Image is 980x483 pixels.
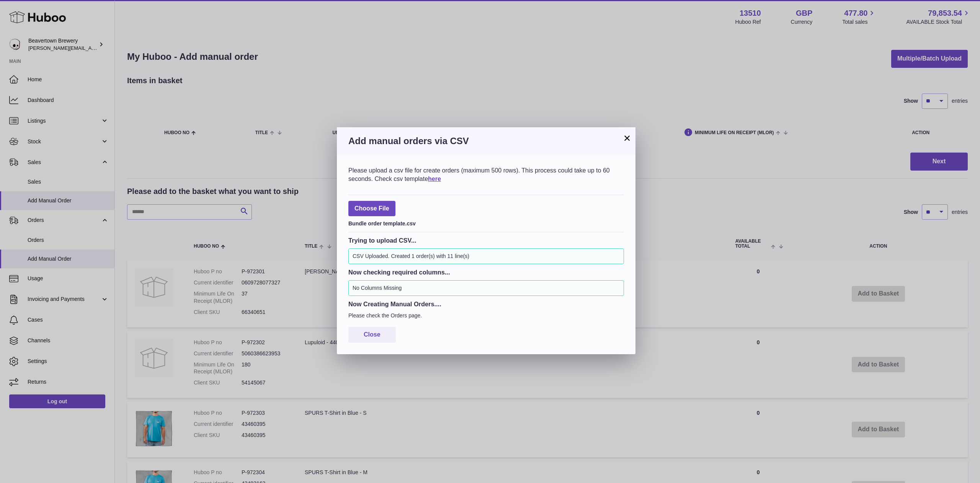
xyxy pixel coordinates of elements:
button: Close [348,327,396,343]
h3: Add manual orders via CSV [348,135,624,147]
div: Please upload a csv file for create orders (maximum 500 rows). This process could take up to 60 s... [348,166,624,183]
div: Bundle order template.csv [348,218,624,227]
button: × [622,133,632,143]
div: CSV Uploaded. Created 1 order(s) with 11 line(s) [348,248,624,264]
a: here [428,176,441,182]
h3: Now Creating Manual Orders.... [348,300,624,308]
span: Choose File [348,201,395,217]
div: No Columns Missing [348,280,624,296]
h3: Now checking required columns... [348,268,624,276]
h3: Trying to upload CSV... [348,236,624,245]
span: Close [364,331,381,338]
p: Please check the Orders page. [348,312,624,319]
